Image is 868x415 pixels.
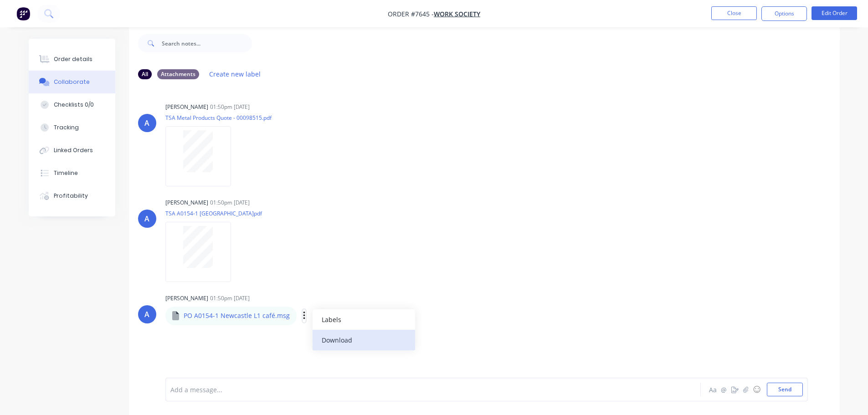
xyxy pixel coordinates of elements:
span: Order #7645 - [388,10,434,18]
div: 01:50pm [DATE] [210,199,250,207]
button: Labels [313,309,415,330]
button: Create new label [205,68,266,80]
button: Checklists 0/0 [29,93,115,116]
p: PO A0154-1 Newcastle L1 café.msg [184,311,290,320]
button: ☺ [751,384,762,395]
div: Tracking [54,123,79,132]
div: 01:50pm [DATE] [210,294,250,302]
button: Linked Orders [29,139,115,162]
div: A [144,213,149,224]
button: Send [767,383,803,396]
div: Attachments [157,69,199,79]
div: Profitability [54,192,88,200]
div: A [144,309,149,320]
input: Search notes... [162,34,252,52]
div: [PERSON_NAME] [165,294,208,302]
button: Tracking [29,116,115,139]
img: Factory [16,7,30,20]
p: TSA Metal Products Quote - 00098515.pdf [165,114,272,122]
button: Close [711,6,757,20]
div: [PERSON_NAME] [165,103,208,111]
button: Timeline [29,162,115,184]
div: Timeline [54,169,78,177]
button: @ [719,384,729,395]
button: Aa [708,384,719,395]
div: A [144,118,149,128]
div: Linked Orders [54,146,93,154]
button: Edit Order [812,6,857,20]
div: Collaborate [54,78,90,86]
div: [PERSON_NAME] [165,199,208,207]
button: Collaborate [29,71,115,93]
button: Download [313,330,415,350]
div: Order details [54,55,92,63]
button: Profitability [29,184,115,207]
a: Work Society [434,10,480,18]
div: Checklists 0/0 [54,101,94,109]
button: Options [761,6,807,21]
div: 01:50pm [DATE] [210,103,250,111]
p: TSA A0154-1 [GEOGRAPHIC_DATA]pdf [165,210,262,217]
button: Order details [29,48,115,71]
div: All [138,69,152,79]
